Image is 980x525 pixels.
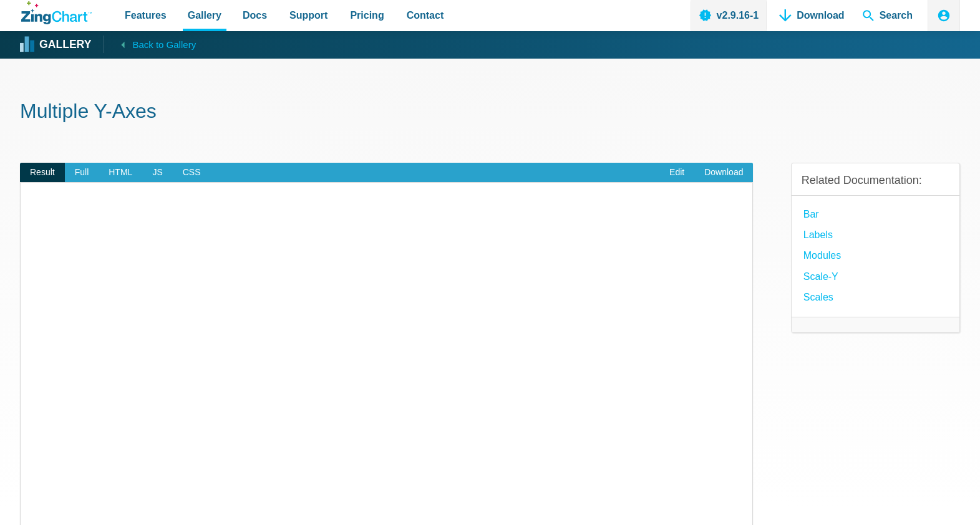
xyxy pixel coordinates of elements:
a: Download [694,163,753,183]
span: Pricing [350,7,384,24]
h1: Multiple Y-Axes [20,99,960,127]
a: Edit [659,163,694,183]
a: Labels [803,226,833,243]
span: JS [142,163,172,183]
span: CSS [173,163,211,183]
span: Docs [243,7,267,24]
span: Contact [407,7,444,24]
a: Bar [803,206,819,223]
span: Features [125,7,167,24]
span: Gallery [188,7,221,24]
a: modules [803,247,841,264]
strong: Gallery [39,39,91,51]
span: Support [289,7,327,24]
span: Back to Gallery [132,37,196,53]
a: Scale-Y [803,268,838,285]
a: Back to Gallery [104,36,196,53]
span: Full [65,163,99,183]
span: Result [20,163,65,183]
a: Scales [803,289,833,306]
span: HTML [99,163,142,183]
a: ZingChart Logo. Click to return to the homepage [21,1,92,24]
a: Gallery [21,36,91,54]
h3: Related Documentation: [802,173,949,188]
